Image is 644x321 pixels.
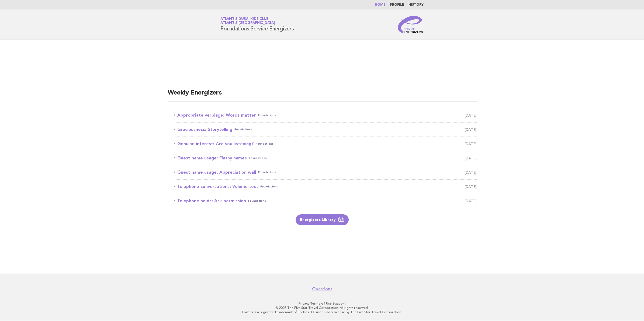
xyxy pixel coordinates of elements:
span: Foundations [249,154,267,162]
a: Telephone conversations: Volume testFoundations [DATE] [174,183,477,190]
a: Atlantis Dubai Kids ClubAtlantis [GEOGRAPHIC_DATA] [220,17,275,25]
span: [DATE] [465,111,477,119]
span: [DATE] [465,169,477,176]
span: [DATE] [465,197,477,205]
a: Questions [312,286,332,292]
span: Foundations [260,183,278,190]
span: [DATE] [465,126,477,133]
p: © 2025 The Five Star Travel Corporation. All rights reserved. [157,306,487,310]
a: History [408,3,424,6]
span: [DATE] [465,183,477,190]
span: Atlantis [GEOGRAPHIC_DATA] [220,22,275,25]
a: Guest name usage: Flashy namesFoundations [DATE] [174,154,477,162]
span: Foundations [234,126,252,133]
a: Privacy [299,302,309,305]
p: · · [157,301,487,306]
span: [DATE] [465,140,477,148]
img: Service Energizers [398,16,424,33]
span: [DATE] [465,154,477,162]
p: Forbes is a registered trademark of Forbes LLC used under license by The Five Star Travel Corpora... [157,310,487,314]
span: Foundations [258,169,276,176]
span: Foundations [248,197,266,205]
a: Terms of Use [310,302,332,305]
a: Home [375,3,386,6]
h1: Foundations Service Energizers [220,18,294,32]
a: Graciousness: StorytellingFoundations [DATE] [174,126,477,133]
span: Foundations [256,140,273,148]
a: Telephone holds: Ask permissionFoundations [DATE] [174,197,477,205]
h2: Weekly Energizers [168,89,477,102]
a: Genuine interest: Are you listening?Foundations [DATE] [174,140,477,148]
a: Appropriate verbiage: Words matterFoundations [DATE] [174,111,477,119]
a: Guest name usage: Appreciation wallFoundations [DATE] [174,169,477,176]
span: Foundations [258,111,276,119]
a: Support [333,302,346,305]
a: Energizers Library [296,214,349,225]
a: Profile [390,3,404,6]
